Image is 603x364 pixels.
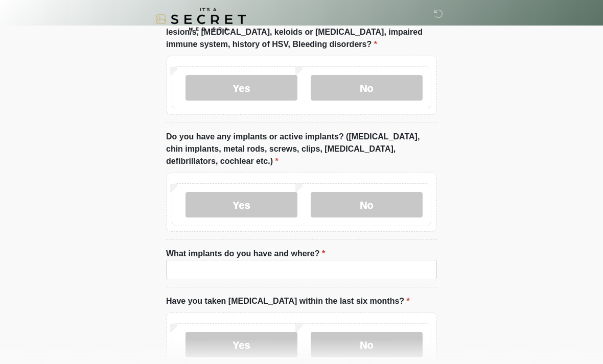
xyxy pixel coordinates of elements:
label: No [311,332,423,357]
label: What implants do you have and where? [166,248,325,260]
img: It's A Secret Med Spa Logo [156,8,246,31]
label: Yes [185,192,297,217]
label: Yes [185,75,297,101]
label: Yes [185,332,297,357]
label: Have you taken [MEDICAL_DATA] within the last six months? [166,295,410,307]
label: Do you have any implants or active implants? ([MEDICAL_DATA], chin implants, metal rods, screws, ... [166,131,437,167]
label: No [311,192,423,217]
label: No [311,75,423,101]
